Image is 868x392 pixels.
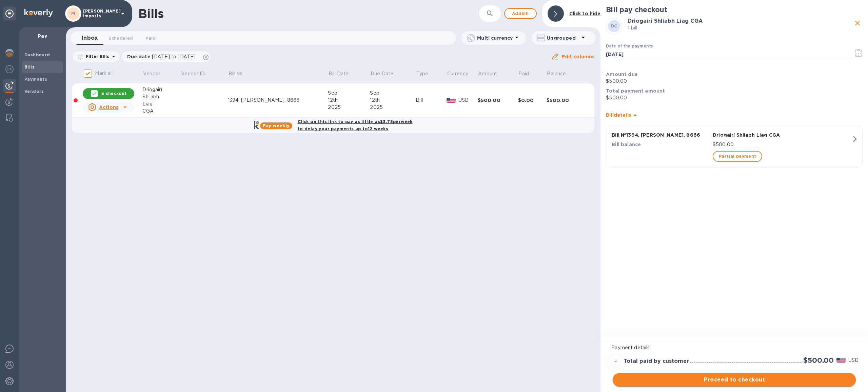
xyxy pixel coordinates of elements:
[24,33,60,39] p: Pay
[713,151,762,162] button: Partial payment
[836,358,846,362] img: USD
[478,97,518,104] div: $500.00
[24,77,47,82] b: Payments
[371,70,402,77] span: Due Date
[83,9,117,18] p: [PERSON_NAME] Imports
[628,18,703,24] b: Driogairí Shliabh Liag CGA
[298,119,413,131] b: Click on this link to pay as little as $3.75 per week to delay your payments up to 12 weeks
[547,97,587,104] div: $500.00
[447,98,456,103] img: USD
[606,104,863,126] div: Billdetails
[478,70,506,77] span: Amount
[83,54,110,59] p: Filter Bills
[606,112,631,118] b: Bill details
[108,35,133,42] span: Scheduled
[370,104,416,111] div: 2025
[142,100,180,107] div: Liag
[142,107,180,115] div: CGA
[504,8,537,19] button: Addbill
[606,94,863,101] p: $500.00
[612,132,710,138] p: Bill № 1394, [PERSON_NAME]. 8666
[24,9,53,17] img: Logo
[547,70,575,77] span: Balance
[142,93,180,100] div: Shliabh
[143,70,160,77] p: Vendor
[329,70,349,77] p: Bill Date
[229,70,251,77] span: Bill №
[143,70,169,77] span: Vendor
[328,90,370,97] div: Sep
[127,53,199,60] p: Due date :
[477,35,513,41] p: Multi currency
[606,72,638,77] b: Amount due
[447,70,468,77] p: Currency
[263,123,290,128] b: Pay weekly
[803,356,834,365] h2: $500.00
[370,97,416,104] div: 12th
[3,7,16,20] div: Unpin categories
[122,51,211,62] div: Due date:[DATE] to [DATE]
[229,70,242,77] p: Bill №
[100,91,126,96] p: In checkout
[416,70,429,77] p: Type
[145,35,156,42] span: Paid
[370,90,416,97] div: Sep
[618,376,850,384] span: Proceed to checkout
[611,344,857,351] p: Payment details
[458,97,478,104] p: USD
[510,9,531,18] span: Add bill
[5,65,14,73] img: Foreign exchange
[228,97,328,104] div: 1394, [PERSON_NAME]. 8666
[518,70,529,77] p: Paid
[606,88,665,94] b: Total payment amount
[606,5,863,14] h2: Bill pay checkout
[606,78,863,85] p: $500.00
[138,6,163,21] h1: Bills
[24,64,35,70] b: Bills
[569,11,601,16] b: Click to hide
[518,97,547,104] div: $0.00
[71,11,76,16] b: PI
[606,44,653,48] label: Date of the payments
[181,70,214,77] span: Vendor ID
[628,24,852,32] p: 1 bill
[478,70,497,77] p: Amount
[329,70,357,77] span: Bill Date
[518,70,538,77] span: Paid
[416,70,437,77] span: Type
[99,104,118,110] u: Actions
[612,141,710,148] p: Bill balance
[611,23,617,28] b: DC
[547,35,579,41] p: Ungrouped
[95,70,113,77] p: Mark all
[82,33,98,43] span: Inbox
[624,358,689,365] h3: Total paid by customer
[852,18,863,28] button: close
[24,89,44,94] b: Vendors
[24,52,50,57] b: Dashboard
[181,70,205,77] p: Vendor ID
[562,54,595,59] u: Edit columns
[713,132,851,138] p: Driogairí Shliabh Liag CGA
[371,70,393,77] p: Due Date
[416,97,447,104] div: Bill
[610,355,621,366] div: =
[328,97,370,104] div: 12th
[606,126,863,168] button: Bill №1394, [PERSON_NAME]. 8666Driogairí Shliabh Liag CGABill balance$500.00Partial payment
[328,104,370,111] div: 2025
[613,373,856,387] button: Proceed to checkout
[547,70,566,77] p: Balance
[848,357,859,364] p: USD
[719,152,756,160] span: Partial payment
[142,86,180,93] div: Driogairí
[713,141,851,148] p: $500.00
[152,54,196,59] span: [DATE] to [DATE]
